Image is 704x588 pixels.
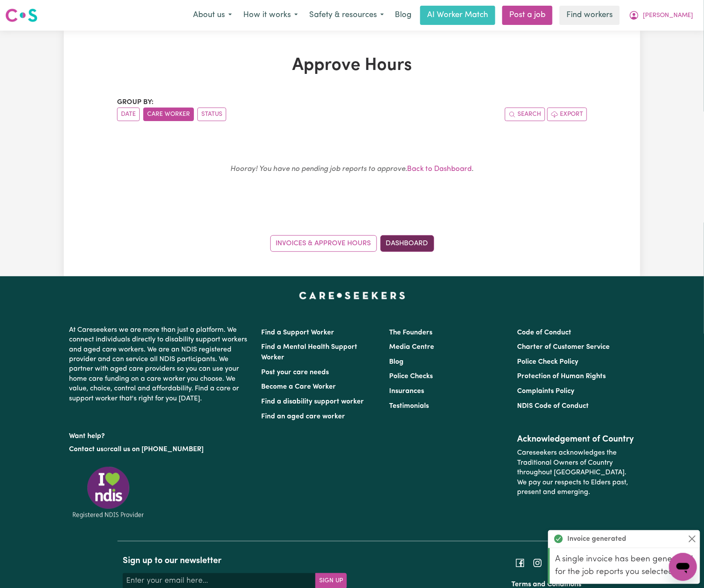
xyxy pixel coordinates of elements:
[518,329,572,336] a: Code of Conduct
[390,6,417,25] a: Blog
[5,7,38,23] img: Careseekers logo
[261,329,334,336] a: Find a Support Worker
[123,556,347,566] h2: Sign up to our newsletter
[518,434,635,445] h2: Acknowledgement of Country
[69,428,251,441] p: Want help?
[518,388,575,395] a: Complaints Policy
[502,6,552,25] a: Post a job
[687,534,697,544] button: Close
[518,373,606,380] a: Protection of Human Rights
[197,108,226,121] button: sort invoices by paid status
[69,446,104,453] a: Contact us
[117,108,140,121] button: sort invoices by date
[518,445,635,501] p: Careseekers acknowledges the Traditional Owners of Country throughout [GEOGRAPHIC_DATA]. We pay o...
[261,369,329,376] a: Post your care needs
[559,6,620,25] a: Find workers
[389,344,434,351] a: Media Centre
[567,534,626,544] strong: Invoice generated
[389,329,432,336] a: The Founders
[420,6,495,25] a: AI Worker Match
[69,465,148,520] img: Registered NDIS provider
[261,398,364,405] a: Find a disability support worker
[231,165,407,173] em: Hooray! You have no pending job reports to approve.
[187,6,238,24] button: About us
[389,388,424,395] a: Insurances
[270,235,377,252] a: Invoices & Approve Hours
[69,441,251,458] p: or
[555,553,695,579] p: A single invoice has been generated for the job reports you selected!
[143,108,194,121] button: sort invoices by care worker
[261,413,345,420] a: Find an aged care worker
[304,6,390,24] button: Safety & resources
[299,292,405,299] a: Careseekers home page
[117,55,587,76] h1: Approve Hours
[532,560,543,567] a: Follow Careseekers on Instagram
[238,6,304,24] button: How it works
[231,165,474,173] small: .
[407,165,472,173] a: Back to Dashboard
[518,403,589,410] a: NDIS Code of Conduct
[380,235,434,252] a: Dashboard
[110,446,204,453] a: call us on [PHONE_NUMBER]
[69,322,251,407] p: At Careseekers we are more than just a platform. We connect individuals directly to disability su...
[261,344,357,361] a: Find a Mental Health Support Worker
[518,358,579,365] a: Police Check Policy
[117,99,154,106] span: Group by:
[623,6,699,24] button: My Account
[669,553,697,581] iframe: Button to launch messaging window
[389,373,433,380] a: Police Checks
[511,581,581,588] a: Terms and Conditions
[389,403,429,410] a: Testimonials
[515,560,525,567] a: Follow Careseekers on Facebook
[547,108,587,121] button: Export
[389,358,404,365] a: Blog
[261,383,336,390] a: Become a Care Worker
[643,11,693,21] span: [PERSON_NAME]
[518,344,610,351] a: Charter of Customer Service
[5,5,38,25] a: Careseekers logo
[505,108,545,121] button: Search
